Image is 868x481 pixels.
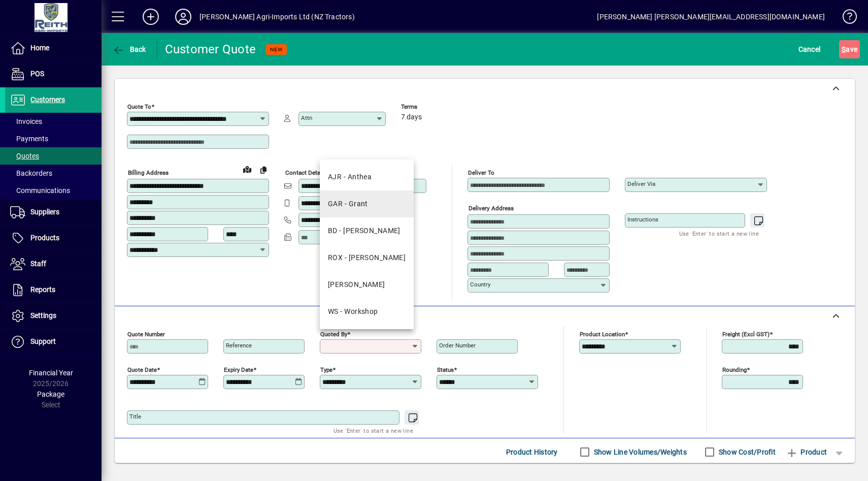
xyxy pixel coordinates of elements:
mat-label: Status [437,366,454,373]
span: 7 days [401,113,422,121]
div: Customer Quote [165,41,256,57]
span: Back [112,45,146,53]
span: Invoices [10,117,42,125]
span: Home [30,44,49,52]
button: Copy to Delivery address [255,162,272,178]
a: Quotes [5,147,102,165]
div: AJR - Anthea [328,172,372,182]
span: Support [30,337,56,345]
span: Financial Year [29,369,73,377]
span: ave [842,41,857,57]
mat-label: Expiry date [224,366,253,373]
span: Terms [401,104,462,110]
a: Staff [5,251,102,277]
div: [PERSON_NAME] [328,279,385,290]
a: Settings [5,303,102,329]
button: Cancel [796,40,823,58]
span: Backorders [10,169,52,177]
mat-option: GAR - Grant [320,190,414,217]
span: Communications [10,186,70,195]
a: Invoices [5,113,102,130]
span: Product History [506,444,558,460]
mat-option: BD - Rebecca Dymond [320,217,414,244]
mat-option: WR - William Reith [320,271,414,298]
mat-label: Deliver via [627,180,655,187]
a: Products [5,226,102,251]
label: Show Line Volumes/Weights [592,447,687,457]
mat-label: Deliver To [468,169,494,176]
mat-label: Product location [580,330,625,337]
mat-label: Quote date [127,366,157,373]
button: Save [839,40,860,58]
a: Suppliers [5,200,102,225]
mat-option: WS - Workshop [320,298,414,325]
div: [PERSON_NAME] [PERSON_NAME][EMAIL_ADDRESS][DOMAIN_NAME] [597,9,825,25]
mat-hint: Use 'Enter' to start a new line [679,228,759,239]
span: POS [30,70,44,78]
span: Quotes [10,152,39,160]
mat-label: Title [129,413,141,420]
div: [PERSON_NAME] Agri-Imports Ltd (NZ Tractors) [199,9,355,25]
span: S [842,45,846,53]
mat-label: Quoted by [320,330,347,337]
span: Products [30,234,59,242]
mat-hint: Use 'Enter' to start a new line [333,425,413,436]
span: Customers [30,95,65,104]
span: Payments [10,135,48,143]
div: BD - [PERSON_NAME] [328,226,400,236]
button: Product [781,443,832,461]
a: Knowledge Base [835,2,855,35]
a: Home [5,36,102,61]
span: Reports [30,285,55,294]
span: Cancel [798,41,821,57]
span: Suppliers [30,208,59,216]
button: Profile [167,8,199,26]
mat-label: Type [320,366,332,373]
a: Payments [5,130,102,147]
div: WS - Workshop [328,306,378,317]
mat-label: Attn [301,114,312,121]
mat-label: Quote number [127,330,165,337]
a: POS [5,61,102,87]
mat-label: Rounding [722,366,747,373]
mat-label: Reference [226,342,252,349]
a: Reports [5,277,102,303]
button: Product History [502,443,562,461]
a: Backorders [5,165,102,182]
mat-label: Order number [439,342,476,349]
a: Support [5,329,102,355]
div: GAR - Grant [328,199,368,209]
mat-label: Country [470,281,490,288]
span: Settings [30,311,56,319]
span: Package [37,390,64,398]
button: Back [110,40,149,58]
span: Staff [30,260,46,268]
label: Show Cost/Profit [717,447,776,457]
mat-option: AJR - Anthea [320,164,414,190]
mat-label: Freight (excl GST) [722,330,770,337]
span: Product [786,444,827,460]
mat-label: Instructions [627,216,658,223]
button: Add [135,8,167,26]
div: ROX - [PERSON_NAME] [328,252,406,263]
a: Communications [5,182,102,199]
mat-label: Quote To [127,103,151,110]
span: NEW [270,46,283,53]
app-page-header-button: Back [102,40,157,58]
mat-option: ROX - Rochelle [320,244,414,271]
a: View on map [239,161,255,177]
